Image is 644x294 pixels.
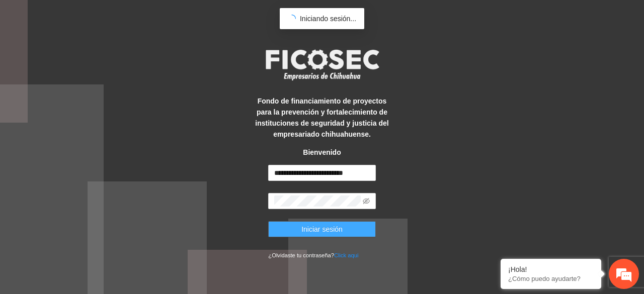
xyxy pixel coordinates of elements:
button: Iniciar sesión [268,221,375,237]
a: Click aqui [334,252,359,258]
span: Iniciar sesión [301,224,343,235]
strong: Fondo de financiamiento de proyectos para la prevención y fortalecimiento de instituciones de seg... [255,97,388,138]
p: ¿Cómo puedo ayudarte? [508,275,594,282]
small: ¿Olvidaste tu contraseña? [268,252,358,258]
strong: Bienvenido [303,148,341,156]
span: Iniciando sesión... [300,15,356,23]
div: ¡Hola! [508,265,594,273]
img: logo [259,46,385,83]
span: eye-invisible [363,198,370,205]
span: loading [288,15,296,23]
